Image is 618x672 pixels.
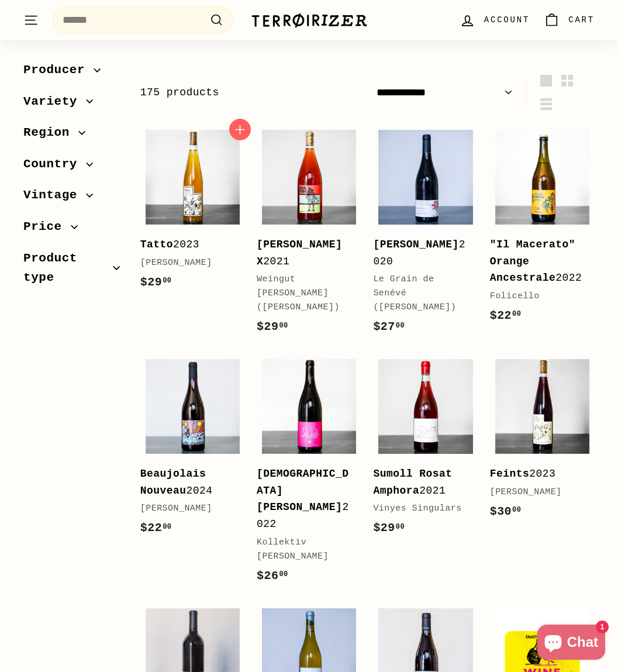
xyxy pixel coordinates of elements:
inbox-online-store-chat: Shopify online store chat [534,625,609,663]
sup: 00 [279,322,288,330]
a: [PERSON_NAME]2020Le Grain de Senévé ([PERSON_NAME]) [373,125,478,348]
span: $26 [257,569,288,583]
b: Feints [490,468,530,480]
span: Account [484,13,530,26]
button: Region [23,120,122,151]
div: Le Grain de Senévé ([PERSON_NAME]) [373,273,466,315]
div: [PERSON_NAME] [140,256,233,270]
span: Cart [568,13,595,26]
div: Vinyes Singulars [373,502,466,516]
span: $29 [140,275,172,289]
button: Variety [23,89,122,120]
button: Producer [23,57,122,89]
div: 175 products [140,84,368,101]
a: [DEMOGRAPHIC_DATA][PERSON_NAME]2022Kollektiv [PERSON_NAME] [257,354,361,597]
a: Beaujolais Nouveau2024[PERSON_NAME] [140,354,245,549]
span: $29 [257,320,288,333]
div: [PERSON_NAME] [140,502,233,516]
a: Feints2023[PERSON_NAME] [490,354,595,532]
a: Cart [537,3,602,37]
b: Beaujolais Nouveau [140,468,206,497]
sup: 00 [163,277,171,285]
sup: 00 [163,523,171,531]
div: 2024 [140,466,233,499]
a: Account [453,3,537,37]
button: Product type [23,246,122,297]
sup: 00 [512,310,521,318]
b: [PERSON_NAME] [373,239,458,250]
b: "Il Macerato" Orange Ancestrale [490,239,575,284]
div: [PERSON_NAME] [490,485,583,499]
span: $22 [490,309,522,322]
sup: 00 [396,523,405,531]
button: Price [23,214,122,246]
div: 2021 [257,236,350,270]
span: Country [23,154,86,174]
div: 2022 [490,236,583,287]
span: $27 [373,320,405,333]
div: 2022 [257,466,350,533]
b: Tatto [140,239,173,250]
span: Producer [23,60,94,80]
sup: 00 [396,322,405,330]
button: Vintage [23,182,122,214]
div: 2021 [373,466,466,499]
sup: 00 [512,506,521,514]
span: Variety [23,92,86,112]
a: Tatto2023[PERSON_NAME] [140,125,245,303]
span: Product type [23,249,113,288]
span: Price [23,217,71,237]
span: Region [23,123,78,143]
a: Sumoll Rosat Amphora2021Vinyes Singulars [373,354,478,549]
div: 2023 [140,236,233,253]
div: 2023 [490,466,583,483]
div: 2020 [373,236,466,270]
div: Kollektiv [PERSON_NAME] [257,536,350,564]
div: Folicello [490,290,583,304]
sup: 00 [279,570,288,578]
span: Vintage [23,185,86,205]
a: [PERSON_NAME] X2021Weingut [PERSON_NAME] ([PERSON_NAME]) [257,125,361,348]
span: $29 [373,521,405,535]
a: "Il Macerato" Orange Ancestrale2022Folicello [490,125,595,337]
button: Country [23,151,122,183]
b: [PERSON_NAME] X [257,239,342,267]
b: Sumoll Rosat Amphora [373,468,452,497]
span: $30 [490,505,522,518]
b: [DEMOGRAPHIC_DATA][PERSON_NAME] [257,468,349,514]
span: $22 [140,521,172,535]
div: Weingut [PERSON_NAME] ([PERSON_NAME]) [257,273,350,315]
